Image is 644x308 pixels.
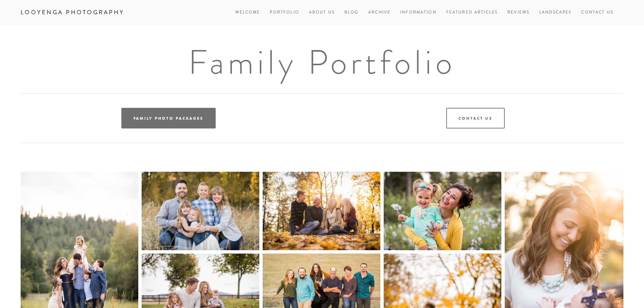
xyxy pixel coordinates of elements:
a: Blog [344,8,359,17]
a: Contact Us [581,8,613,17]
img: 7H9A5952.jpg [263,172,380,250]
img: Emery_0011.jpg [142,172,259,250]
a: Landscapes [539,8,572,17]
a: Family Photo Packages [121,108,216,128]
a: Welcome [235,8,260,17]
a: Reviews [507,8,529,17]
a: About Us [309,8,335,17]
a: Portfolio [270,9,299,15]
img: LooyengaPhotography-3257.jpg [384,172,501,250]
a: Contact Us [446,108,505,128]
a: Looyenga Photography [16,7,129,18]
a: Featured Articles [446,8,498,17]
a: Information [400,9,436,15]
h1: Family Portfolio [21,45,623,79]
a: Archive [368,8,390,17]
